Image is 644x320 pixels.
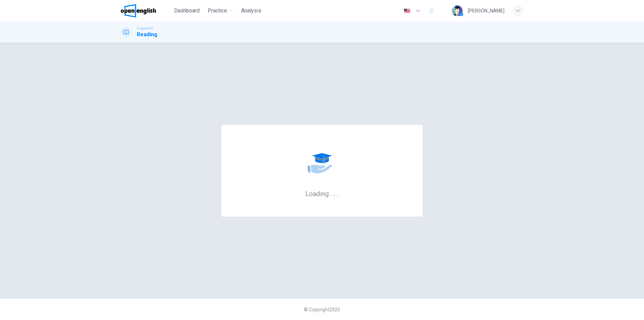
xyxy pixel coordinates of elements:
a: OpenEnglish logo [121,4,171,17]
h6: . [333,187,335,198]
button: Practice [205,5,236,17]
span: Linguaskill [137,26,153,31]
img: Profile picture [452,5,463,16]
img: en [403,8,411,13]
span: © Copyright 2025 [304,307,340,312]
span: Dashboard [174,7,200,15]
h6: Loading [305,189,339,198]
h6: . [336,187,339,198]
div: [PERSON_NAME] [468,7,504,15]
h1: Reading [137,31,157,39]
span: Analysis [241,7,261,15]
h6: . [330,187,332,198]
span: Practice [208,7,227,15]
button: Analysis [238,5,264,17]
button: Dashboard [171,5,202,17]
img: OpenEnglish logo [121,4,156,17]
